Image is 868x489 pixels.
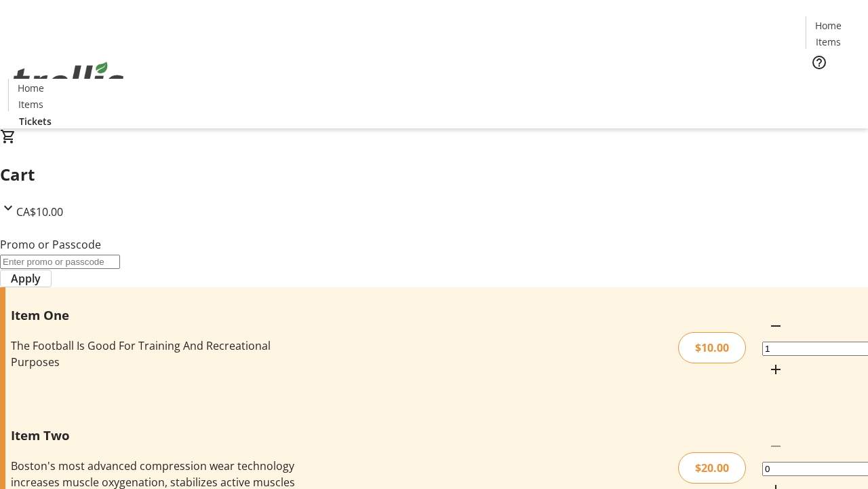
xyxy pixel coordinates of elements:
[11,338,307,370] div: The Football Is Good For Training And Recreational Purposes
[9,97,52,111] a: Items
[11,306,307,325] h3: Item One
[806,79,860,93] a: Tickets
[8,47,129,115] img: Orient E2E Organization X98CQlsnYv's Logo
[762,312,789,340] button: Decrement by one
[678,332,746,363] div: $10.00
[18,97,43,111] span: Items
[762,356,789,383] button: Increment by one
[19,114,52,128] span: Tickets
[806,49,833,76] button: Help
[16,204,63,219] span: CA$10.00
[11,270,41,287] span: Apply
[11,426,307,445] h3: Item Two
[9,81,52,95] a: Home
[8,114,62,128] a: Tickets
[815,18,842,33] span: Home
[678,452,746,484] div: $20.00
[816,79,849,93] span: Tickets
[806,18,850,33] a: Home
[18,81,44,95] span: Home
[806,35,850,49] a: Items
[816,35,841,49] span: Items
